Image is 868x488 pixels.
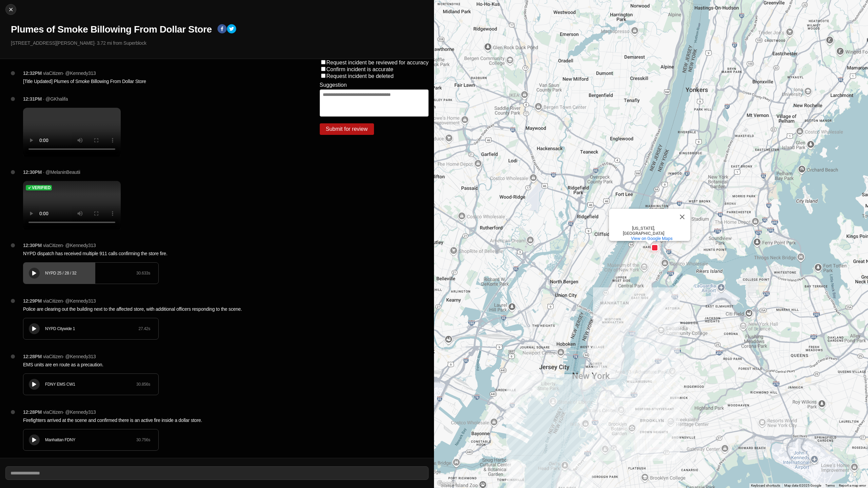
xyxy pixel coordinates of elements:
label: Request incident be deleted [327,73,394,79]
label: Confirm incident is accurate [327,66,393,72]
p: [STREET_ADDRESS][PERSON_NAME] · 3.72 mi from Superblock [11,40,429,46]
button: twitter [227,24,236,35]
p: 12:29PM [23,298,42,304]
div: Harlem [609,209,690,241]
p: 12:30PM [23,242,42,249]
p: · @GKhalifa [43,96,68,102]
div: NYPD 25 / 28 / 32 [45,270,136,276]
p: NYPD dispatch has received multiple 911 calls confirming the store fire. [23,250,293,257]
a: Open this area in Google Maps (opens a new window) [436,479,458,488]
img: check [27,185,32,190]
p: 12:32PM [23,70,42,77]
button: Submit for review [320,123,374,135]
button: Close [674,209,690,225]
p: 12:28PM [23,409,42,415]
p: via Citizen · @ Kennedy313 [43,409,96,415]
p: via Citizen · @ Kennedy313 [43,70,96,77]
button: facebook [217,24,227,35]
p: via Citizen · @ Kennedy313 [43,353,96,360]
div: Manhattan FDNY [45,437,136,443]
div: FDNY EMS CW1 [45,382,136,387]
button: Keyboard shortcuts [751,483,780,488]
button: cancel [5,4,16,15]
p: 12:30PM [23,169,42,176]
p: · @MelaninBeautii [43,169,80,176]
p: [Title Updated] Plumes of Smoke Billowing From Dollar Store [23,78,293,85]
div: 30.856 s [136,382,150,387]
div: [GEOGRAPHIC_DATA] [613,215,674,220]
p: 12:31PM [23,96,42,102]
h1: Plumes of Smoke Billowing From Dollar Store [11,23,212,36]
label: Suggestion [320,82,347,88]
p: Firefighters arrived at the scene and confirmed there is an active fire inside a dollar store. [23,417,293,424]
a: Report a map error [839,484,866,487]
div: 30.633 s [136,270,150,276]
div: 27.42 s [138,326,150,331]
img: Google [436,479,458,488]
label: Request incident be reviewed for accuracy [327,60,429,65]
img: cancel [7,6,14,13]
div: NYPD Citywide 1 [45,326,138,331]
p: EMS units are en route as a precaution. [23,361,293,368]
p: 12:28PM [23,353,42,360]
p: Police are clearing out the building next to the affected store, with additional officers respond... [23,306,293,312]
a: Terms (opens in new tab) [825,484,835,487]
a: View on Google Maps [631,236,673,241]
p: via Citizen · @ Kennedy313 [43,242,96,249]
div: 30.756 s [136,437,150,443]
p: via Citizen · @ Kennedy313 [43,298,96,304]
span: Map data ©2025 Google [784,484,821,487]
div: [US_STATE], [GEOGRAPHIC_DATA] [613,226,674,236]
h5: Verified [32,185,51,190]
